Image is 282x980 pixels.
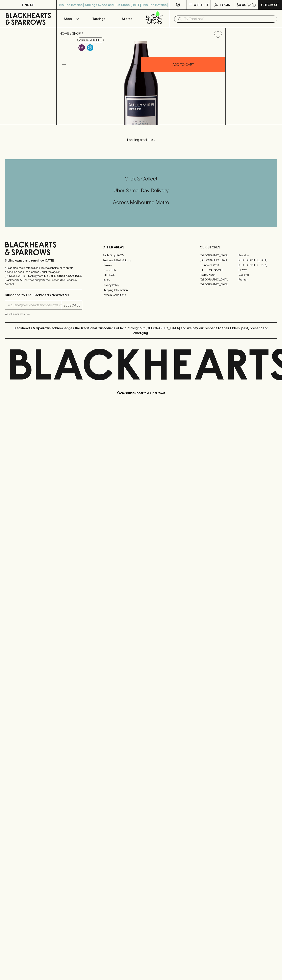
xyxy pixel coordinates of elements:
a: Some may call it natural, others minimum intervention, either way, it’s hands off & maybe even a ... [77,43,86,52]
a: Stores [113,10,141,28]
a: Gift Cards [102,273,180,278]
p: Login [220,2,230,7]
a: Geelong [238,272,277,277]
a: Terms & Conditions [102,293,180,297]
a: [GEOGRAPHIC_DATA] [238,263,277,267]
img: Chilled Red [87,44,93,51]
a: HOME [60,32,69,35]
button: Add to wishlist [212,29,224,40]
p: ADD TO CART [173,62,194,67]
a: Braddon [238,253,277,258]
p: Checkout [261,2,279,7]
a: Prahran [238,277,277,282]
button: Add to wishlist [77,38,104,42]
a: Contact Us [102,268,180,273]
p: $0.00 [237,2,246,7]
p: FIND US [22,2,34,7]
button: ADD TO CART [141,57,225,72]
a: FAQ's [102,278,180,283]
img: 36573.png [57,41,225,125]
input: e.g. jane@blackheartsandsparrows.com.au [8,302,62,309]
input: Try "Pinot noir" [184,16,274,22]
p: Blackhearts & Sparrows acknowledges the traditional Custodians of land throughout [GEOGRAPHIC_DAT... [8,326,274,335]
a: Wonderful as is, but a slight chill will enhance the aromatics and give it a beautiful crunch. [86,43,94,52]
p: OUR STORES [200,245,277,250]
a: Shipping Information [102,288,180,292]
button: Shop [57,10,85,28]
a: Privacy Policy [102,283,180,288]
img: Lo-Fi [78,44,85,51]
p: Tastings [92,16,105,21]
h5: Uber Same-Day Delivery [5,187,277,194]
a: Careers [102,263,180,268]
p: Sibling owned and run since [DATE] [5,259,82,263]
a: Fitzroy [238,267,277,272]
p: Wishlist [194,2,209,7]
p: It is against the law to sell or supply alcohol to, or to obtain alcohol on behalf of a person un... [5,266,82,286]
strong: Liquor License #32064953 [44,274,81,277]
p: Stores [122,16,132,21]
p: Subscribe to The Blackhearts Newsletter [5,293,82,297]
p: Shop [64,16,72,21]
a: Business & Bulk Gifting [102,258,180,263]
div: Call to action block [5,159,277,227]
h5: Across Melbourne Metro [5,199,277,206]
p: We will never spam you [5,312,82,316]
a: [GEOGRAPHIC_DATA] [200,277,238,282]
a: [GEOGRAPHIC_DATA] [200,282,238,287]
p: OTHER AREAS [102,245,180,250]
a: Tastings [85,10,113,28]
p: SUBSCRIBE [63,303,80,308]
a: SHOP [72,32,81,35]
p: Loading products... [4,137,278,142]
a: Fitzroy North [200,272,238,277]
h5: Click & Collect [5,175,277,182]
p: 0 [253,4,255,6]
a: [GEOGRAPHIC_DATA] [200,258,238,263]
a: Bottle Drop FAQ's [102,253,180,258]
a: [GEOGRAPHIC_DATA] [238,258,277,263]
a: [PERSON_NAME] [200,267,238,272]
a: Brunswick West [200,263,238,267]
button: SUBSCRIBE [62,301,82,310]
a: [GEOGRAPHIC_DATA] [200,253,238,258]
